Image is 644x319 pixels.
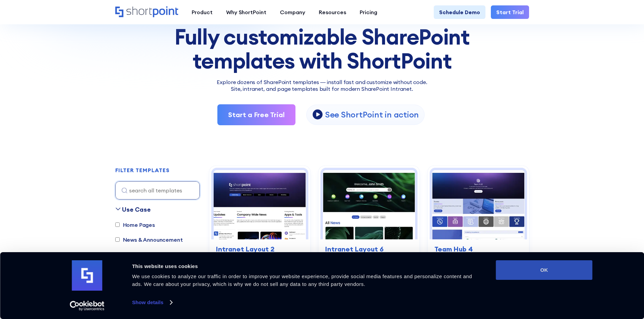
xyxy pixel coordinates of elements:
[115,236,183,244] label: News & Announcement
[132,297,172,308] a: Show details
[115,6,178,18] a: Home
[216,244,304,254] h3: Intranet Layout 2
[214,170,306,239] img: Intranet Layout 2 – SharePoint Homepage Design: Modern homepage for news, tools, people, and events.
[115,222,120,227] input: Home Pages
[219,5,273,19] a: Why ShortPoint
[360,8,377,16] div: Pricing
[306,105,425,125] a: open lightbox
[280,8,305,16] div: Company
[496,260,593,280] button: OK
[319,8,346,16] div: Resources
[115,25,529,73] div: Fully customizable SharePoint templates with ShortPoint
[491,5,529,19] a: Start Trial
[115,250,165,259] label: Knowledge Base
[353,5,384,19] a: Pricing
[217,104,295,125] a: Start a Free Trial
[115,237,120,242] input: News & Announcement
[115,86,529,92] h2: Site, intranet, and page templates built for modern SharePoint Intranet.
[132,262,481,270] div: This website uses cookies
[428,166,529,276] a: Team Hub 4 – SharePoint Employee Portal Template: Employee portal for people, calendar, skills, a...
[312,5,353,19] a: Resources
[325,244,413,254] h3: Intranet Layout 6
[72,260,102,291] img: logo
[192,8,213,16] div: Product
[434,244,522,254] h3: Team Hub 4
[57,301,117,311] a: Usercentrics Cookiebot - opens in a new window
[323,170,415,239] img: Intranet Layout 6 – SharePoint Homepage Design: Personalized intranet homepage for search, news, ...
[115,78,529,86] p: Explore dozens of SharePoint templates — install fast and customize without code.
[115,181,200,200] input: search all templates
[132,273,472,287] span: We use cookies to analyze our traffic in order to improve your website experience, provide social...
[115,167,170,173] div: FILTER TEMPLATES
[432,170,524,239] img: Team Hub 4 – SharePoint Employee Portal Template: Employee portal for people, calendar, skills, a...
[115,221,155,229] label: Home Pages
[273,5,312,19] a: Company
[325,109,419,120] p: See ShortPoint in action
[434,5,485,19] a: Schedule Demo
[226,8,266,16] div: Why ShortPoint
[122,205,151,214] div: Use Case
[185,5,219,19] a: Product
[209,166,310,276] a: Intranet Layout 2 – SharePoint Homepage Design: Modern homepage for news, tools, people, and even...
[318,166,420,276] a: Intranet Layout 6 – SharePoint Homepage Design: Personalized intranet homepage for search, news, ...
